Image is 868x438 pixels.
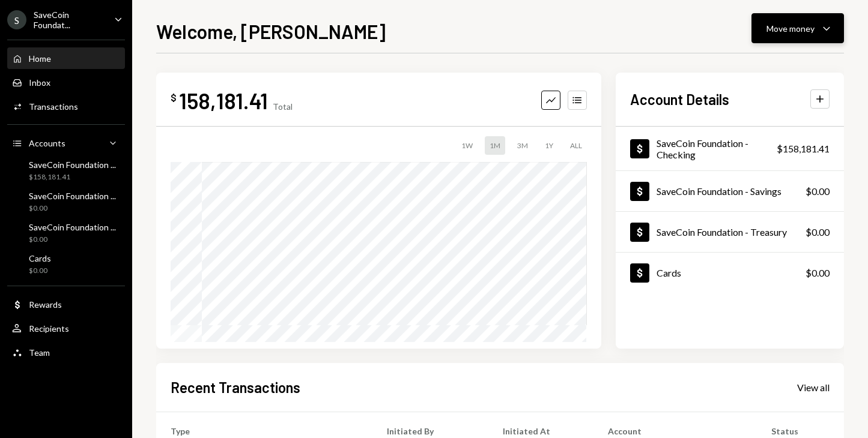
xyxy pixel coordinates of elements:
[616,253,844,293] a: Cards$0.00
[7,10,26,29] div: S
[156,19,386,43] h1: Welcome, [PERSON_NAME]
[7,250,125,278] a: Cards$0.00
[616,171,844,211] a: SaveCoin Foundation - Savings$0.00
[34,10,105,30] div: SaveCoin Foundat...
[29,77,50,88] div: Inbox
[7,71,125,93] a: Inbox
[485,136,505,155] div: 1M
[7,47,125,69] a: Home
[565,136,587,155] div: ALL
[657,137,777,160] div: SaveCoin Foundation - Checking
[657,267,681,278] div: Cards
[657,185,782,197] div: SaveCoin Foundation - Savings
[29,323,69,334] div: Recipients
[7,341,125,363] a: Team
[29,299,62,310] div: Rewards
[29,101,78,112] div: Transactions
[797,382,830,394] div: View all
[29,172,116,182] div: $158,181.41
[777,142,830,156] div: $158,181.41
[512,136,533,155] div: 3M
[7,293,125,315] a: Rewards
[29,191,116,201] div: SaveCoin Foundation ...
[7,317,125,339] a: Recipients
[29,53,51,64] div: Home
[766,22,815,35] div: Move money
[171,92,177,104] div: $
[616,127,844,170] a: SaveCoin Foundation - Checking$158,181.41
[273,101,293,112] div: Total
[29,347,50,358] div: Team
[7,187,125,216] a: SaveCoin Foundation ...$0.00
[806,225,830,239] div: $0.00
[806,184,830,199] div: $0.00
[29,203,116,214] div: $0.00
[657,226,787,238] div: SaveCoin Foundation - Treasury
[29,222,116,232] div: SaveCoin Foundation ...
[797,380,830,394] a: View all
[7,95,125,117] a: Transactions
[29,253,51,263] div: Cards
[7,218,125,247] a: SaveCoin Foundation ...$0.00
[7,132,125,154] a: Accounts
[751,13,844,43] button: Move money
[29,235,116,245] div: $0.00
[29,138,65,148] div: Accounts
[29,266,51,276] div: $0.00
[630,89,729,109] h2: Account Details
[7,156,125,185] a: SaveCoin Foundation ...$158,181.41
[540,136,558,155] div: 1Y
[806,266,830,280] div: $0.00
[457,136,478,155] div: 1W
[29,160,116,170] div: SaveCoin Foundation ...
[179,87,268,114] div: 158,181.41
[616,212,844,252] a: SaveCoin Foundation - Treasury$0.00
[171,377,300,397] h2: Recent Transactions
